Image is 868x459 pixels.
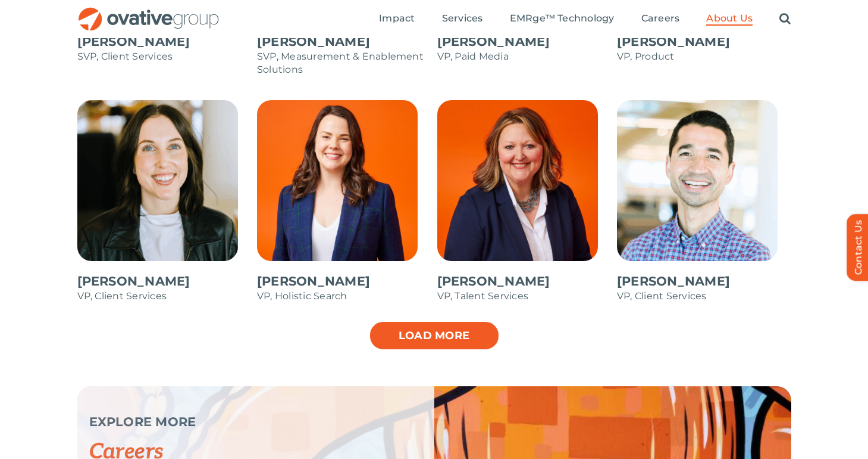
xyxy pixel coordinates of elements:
a: Services [442,13,483,26]
span: About Us [706,13,753,24]
a: Impact [379,13,415,26]
span: EMRge™ Technology [510,13,615,24]
a: OG_Full_horizontal_RGB [77,6,220,17]
span: Careers [641,13,680,24]
a: Load more [369,321,500,351]
a: Search [779,13,791,26]
p: EXPLORE MORE [89,416,405,428]
a: About Us [706,13,753,26]
a: Careers [641,13,680,26]
span: Services [442,13,483,24]
span: Impact [379,13,415,24]
a: EMRge™ Technology [510,13,615,26]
